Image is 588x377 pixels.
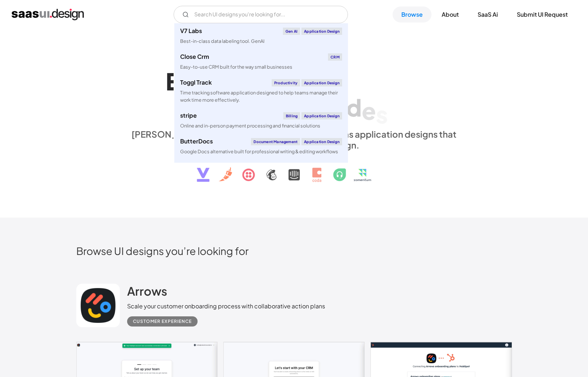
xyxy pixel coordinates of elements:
div: Time tracking software application designed to help teams manage their work time more effectively. [180,89,342,103]
a: stripeBillingApplication DesignOnline and in-person payment processing and financial solutions [174,108,348,134]
div: s [376,100,388,128]
a: V7 LabsGen AIApplication DesignBest-in-class data labeling tool. GenAI [174,23,348,49]
div: Application Design [301,28,342,35]
div: Productivity [272,79,300,86]
a: Browse [393,7,431,23]
div: Customer Experience [133,317,192,326]
a: Submit UI Request [508,7,576,23]
div: stripe [180,113,197,118]
a: Toggl TrackProductivityApplication DesignTime tracking software application designed to help team... [174,75,348,108]
div: V7 Labs [180,28,202,34]
div: Google Docs alternative built for professional writing & editing workflows [180,148,338,155]
div: Online and in-person payment processing and financial solutions [180,122,320,129]
div: Close Crm [180,54,209,60]
img: text, icon, saas logo [184,150,404,188]
div: Easy-to-use CRM built for the way small businesses [180,64,292,70]
div: Application Design [301,138,342,145]
a: ButterDocsDocument ManagementApplication DesignGoogle Docs alternative built for professional wri... [174,134,348,159]
a: home [12,9,84,20]
a: About [433,7,467,23]
div: Application Design [301,112,342,119]
div: d [346,94,362,122]
div: Best-in-class data labeling tool. GenAI [180,38,264,45]
div: Document Management [251,138,300,145]
div: [PERSON_NAME] is a hand-picked collection of saas application designs that exhibit the best in cl... [127,129,461,150]
div: e [362,97,376,125]
h1: Explore SaaS UI design patterns & interactions. [127,65,461,121]
a: klaviyoEmail MarketingApplication DesignCreate personalised customer experiences across email, SM... [174,159,348,192]
a: Arrows [127,284,167,302]
h2: Arrows [127,284,167,298]
form: Email Form [174,6,348,23]
input: Search UI designs you're looking for... [174,6,348,23]
div: Application Design [301,79,342,86]
div: Gen AI [283,28,300,35]
h2: Browse UI designs you’re looking for [76,244,512,257]
div: E [166,68,179,96]
div: Scale your customer onboarding process with collaborative action plans [127,302,325,311]
div: Billing [283,112,300,119]
a: Close CrmCRMEasy-to-use CRM built for the way small businesses [174,49,348,75]
div: Toggl Track [180,80,212,85]
div: CRM [328,53,342,61]
a: SaaS Ai [469,7,507,23]
div: ButterDocs [180,138,213,144]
